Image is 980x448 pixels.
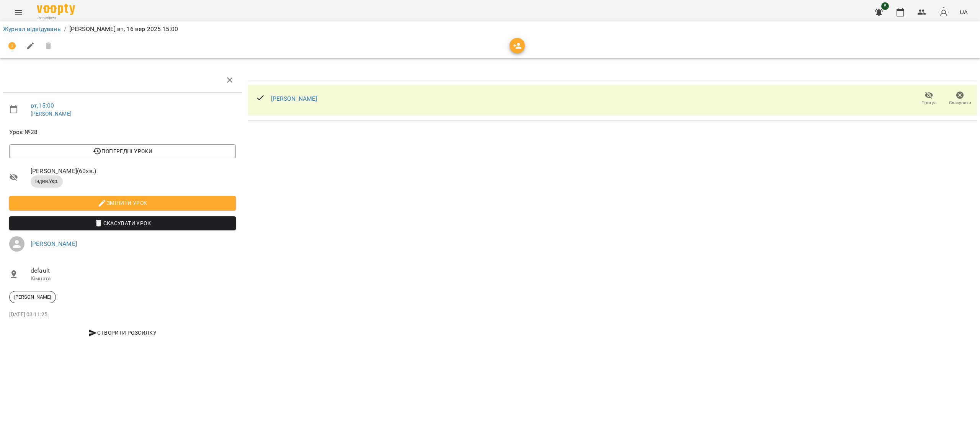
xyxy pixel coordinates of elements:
[15,147,230,156] span: Попередні уроки
[37,4,75,15] img: Voopty Logo
[944,88,975,110] button: Скасувати
[9,3,28,21] button: Menu
[37,16,75,21] span: For Business
[31,167,236,176] span: [PERSON_NAME] ( 60 хв. )
[69,25,178,34] p: [PERSON_NAME] вт, 16 вер 2025 15:00
[9,216,236,230] button: Скасувати Урок
[12,328,233,337] span: Створити розсилку
[938,7,949,18] img: avatar_s.png
[15,219,230,228] span: Скасувати Урок
[9,196,236,210] button: Змінити урок
[31,275,236,283] p: Кімната
[921,100,937,106] span: Прогул
[949,100,971,106] span: Скасувати
[913,88,944,110] button: Прогул
[9,326,236,340] button: Створити розсилку
[31,102,54,109] a: вт , 15:00
[271,95,317,102] a: [PERSON_NAME]
[9,311,236,319] p: [DATE] 03:11:25
[881,2,889,10] span: 5
[64,25,66,34] li: /
[10,294,56,301] span: [PERSON_NAME]
[957,5,971,19] button: UA
[31,111,72,117] a: [PERSON_NAME]
[960,8,968,16] span: UA
[9,144,236,158] button: Попередні уроки
[3,25,977,34] nav: breadcrumb
[9,291,56,303] div: [PERSON_NAME]
[3,25,61,33] a: Журнал відвідувань
[31,178,63,185] span: Індив.Укр.
[31,266,236,275] span: default
[9,128,236,137] span: Урок №28
[31,240,77,247] a: [PERSON_NAME]
[15,198,230,208] span: Змінити урок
